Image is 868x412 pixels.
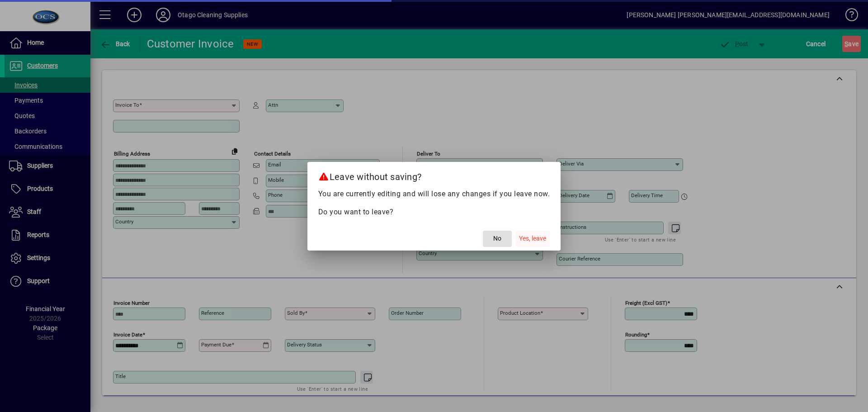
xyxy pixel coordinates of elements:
span: Yes, leave [519,234,546,243]
p: Do you want to leave? [318,207,550,218]
h2: Leave without saving? [307,162,561,188]
button: No [483,231,512,247]
p: You are currently editing and will lose any changes if you leave now. [318,189,550,199]
span: No [493,234,501,243]
button: Yes, leave [515,231,550,247]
